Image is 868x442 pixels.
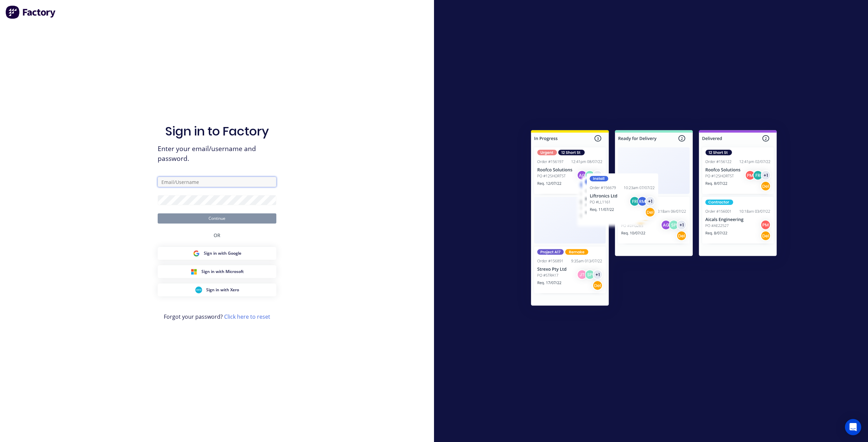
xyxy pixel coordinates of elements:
[206,287,239,293] span: Sign in with Xero
[158,144,276,164] span: Enter your email/username and password.
[204,250,241,256] span: Sign in with Google
[158,265,276,278] button: Microsoft Sign inSign in with Microsoft
[5,5,56,19] img: Factory
[158,247,276,260] button: Google Sign inSign in with Google
[201,269,244,275] span: Sign in with Microsoft
[214,224,220,247] div: OR
[165,124,269,139] h1: Sign in to Factory
[845,419,861,435] div: Open Intercom Messenger
[158,177,276,187] input: Email/Username
[224,313,270,320] a: Click here to reset
[158,283,276,296] button: Xero Sign inSign in with Xero
[164,313,270,321] span: Forgot your password?
[516,117,792,322] img: Sign in
[158,213,276,224] button: Continue
[193,250,200,257] img: Google Sign in
[195,287,202,293] img: Xero Sign in
[191,268,197,275] img: Microsoft Sign in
